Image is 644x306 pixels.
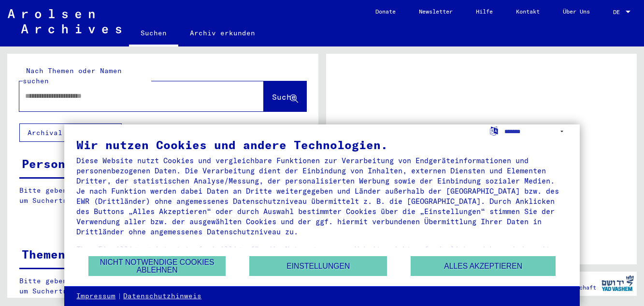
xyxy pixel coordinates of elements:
a: Datenschutzhinweis [123,291,201,301]
button: Archival tree units [19,123,122,142]
button: Alles akzeptieren [411,256,556,276]
div: Personen [22,155,80,172]
mat-label: Nach Themen oder Namen suchen [23,66,122,85]
a: Suchen [129,21,178,46]
div: Themen [22,245,65,263]
p: Bitte geben Sie einen Suchbegriff ein oder nutzen Sie die Filter, um Suchertreffer zu erhalten. [19,185,306,206]
div: Wir nutzen Cookies und andere Technologien. [76,139,567,151]
a: Archiv erkunden [178,21,267,45]
span: Suche [272,92,296,102]
select: Sprache auswählen [504,124,568,138]
img: yv_logo.png [600,271,636,295]
label: Sprache auswählen [489,126,499,135]
button: Suche [264,81,306,111]
div: Diese Website nutzt Cookies und vergleichbare Funktionen zur Verarbeitung von Endgeräteinformatio... [76,155,567,237]
button: Einstellungen [249,256,387,276]
a: Impressum [76,291,115,301]
span: DE [613,9,624,15]
img: Arolsen_neg.svg [8,9,121,33]
button: Nicht notwendige Cookies ablehnen [88,256,226,276]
